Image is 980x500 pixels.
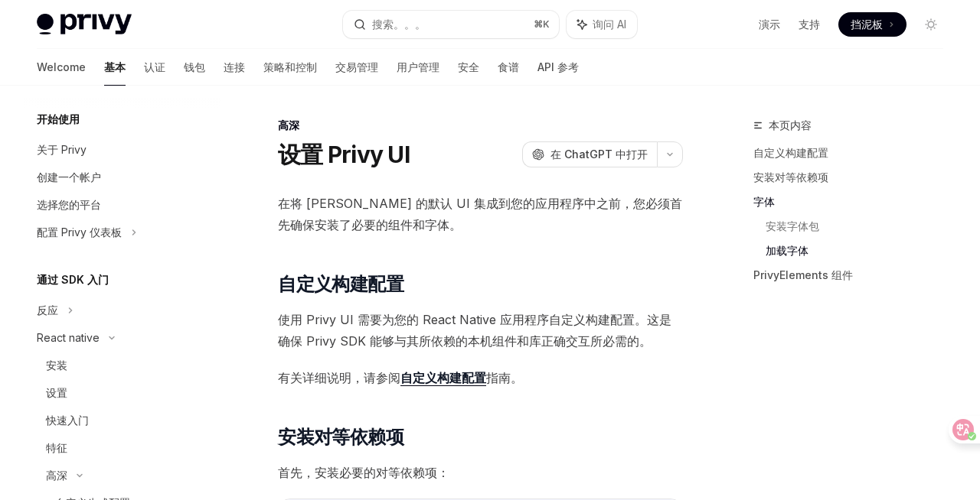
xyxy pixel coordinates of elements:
a: 字体 [753,190,955,214]
font: 基本 [104,60,126,73]
font: 认证 [144,60,165,73]
font: 用户管理 [397,60,439,73]
button: 询问 AI [567,11,637,38]
a: 创建一个帐户 [24,164,220,191]
font: 钱包 [184,60,205,73]
a: 基本 [104,49,126,86]
font: 连接 [224,60,245,73]
font: 设置 Privy UI [278,141,410,168]
a: 设置 [24,379,220,407]
a: Welcome [37,49,86,86]
a: 特征 [24,434,220,462]
a: 快速入门 [24,407,220,434]
font: 高深 [278,119,299,131]
font: 安装对等依赖项 [278,426,403,448]
font: 通过 SDK 入门 [37,273,109,286]
a: 关于 Privy [24,136,220,164]
font: 在将 [PERSON_NAME] 的默认 UI 集成到您的应用程序中之前，您必须首先确保安装了必要的组件和字体。 [278,196,682,232]
font: 有关详细说明，请参阅 指南。 [278,370,523,386]
button: Toggle dark mode [919,12,943,37]
a: 支持 [799,17,820,32]
a: 钱包 [184,49,205,86]
font: 自定义构建配置 [278,273,403,295]
font: 加载字体 [766,244,808,257]
font: 关于 Privy [37,143,87,156]
a: 挡泥板 [838,12,906,37]
div: React native [37,329,100,347]
font: API 参考 [537,60,579,73]
a: 加载字体 [766,239,955,263]
font: 高深 [46,469,67,482]
font: 交易管理 [335,60,378,73]
font: 搜索。。。 [372,18,426,31]
font: 安装对等依赖项 [753,170,828,183]
a: 交易管理 [335,49,378,86]
font: 特征 [46,441,67,454]
a: 安装 [24,352,220,379]
a: 自定义构建配置 [400,370,486,386]
a: 演示 [759,17,780,32]
a: 安装对等依赖项 [753,165,955,190]
a: 选择您的平台 [24,191,220,219]
a: 安装字体包 [766,214,955,239]
a: 安全 [458,49,479,86]
font: 字体 [753,195,775,208]
font: 自定义构建配置 [753,146,828,159]
a: PrivyElements 组件 [753,263,955,287]
font: 安全 [458,60,479,73]
img: light logo [37,14,132,35]
font: 挡泥板 [851,18,883,31]
a: 策略和控制 [263,49,317,86]
font: 使用 Privy UI 需要为您的 React Native 应用程序自定义构建配置。这是确保 Privy SDK 能够与其所依赖的本机组件和库正确交互所必需的。 [278,312,671,349]
font: 配置 Privy 仪表板 [37,226,122,239]
font: 选择您的平台 [37,198,101,211]
font: 询问 AI [593,18,626,31]
font: 创建一个帐户 [37,170,101,183]
button: 在 ChatGPT 中打开 [522,141,657,167]
font: 安装 [46,359,67,372]
a: 连接 [224,49,245,86]
font: PrivyElements 组件 [753,268,853,281]
a: 用户管理 [397,49,439,86]
button: 搜索。。。⌘K [343,11,559,38]
a: 自定义构建配置 [753,141,955,165]
font: 设置 [46,386,67,399]
font: 策略和控制 [263,60,317,73]
font: 快速入门 [46,414,89,427]
font: 首先，安装必要的对等依赖项： [278,465,449,480]
a: API 参考 [537,49,579,86]
font: 演示 [759,18,780,31]
a: 认证 [144,49,165,86]
font: 安装字体包 [766,219,819,232]
font: 支持 [799,18,820,31]
font: 本页内容 [769,119,812,131]
font: 食谱 [498,60,519,73]
font: 开始使用 [37,112,80,125]
a: 食谱 [498,49,519,86]
font: 反应 [37,304,58,317]
font: 在 ChatGPT 中打开 [550,148,648,161]
span: ⌘ K [534,18,550,31]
